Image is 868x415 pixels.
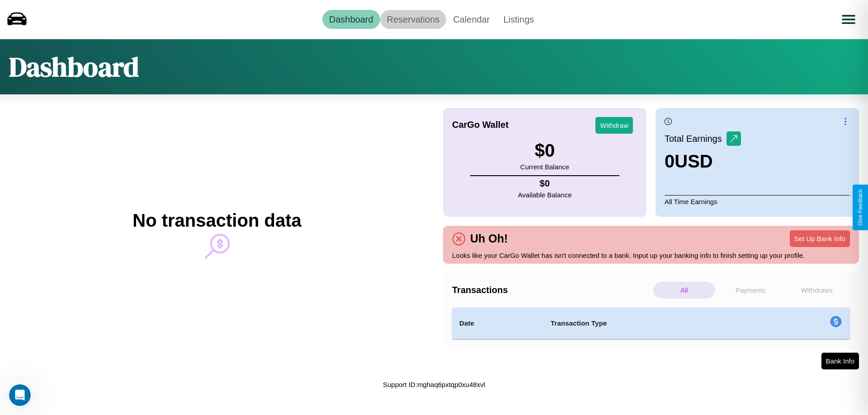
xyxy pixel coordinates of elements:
a: Calendar [446,10,496,29]
button: Bank Info [821,353,859,369]
button: Open menu [836,7,861,32]
p: Available Balance [518,189,572,201]
h4: CarGo Wallet [452,120,509,130]
a: Reservations [380,10,447,29]
p: Looks like your CarGo Wallet has isn't connected to a bank. Input up your banking info to finish ... [452,249,850,261]
h3: 0 USD [665,151,741,172]
button: Withdraw [595,117,633,134]
p: Payments [720,282,782,298]
h2: No transaction data [132,210,301,231]
h3: $ 0 [520,140,569,161]
iframe: Intercom live chat [9,384,31,406]
h4: Date [459,318,536,329]
div: Give Feedback [857,189,863,226]
p: Support ID: mghaq6pxtqp0xu48xvl [383,378,485,391]
p: All Time Earnings [665,195,850,208]
p: All [653,282,715,298]
button: Set Up Bank Info [790,230,850,247]
h4: Transaction Type [551,318,756,329]
a: Dashboard [322,10,380,29]
h4: Transactions [452,285,651,295]
p: Withdraws [786,282,848,298]
a: Listings [496,10,541,29]
p: Total Earnings [665,131,726,147]
h1: Dashboard [9,48,139,85]
table: simple table [452,308,850,339]
p: Current Balance [520,161,569,173]
h4: Uh Oh! [466,232,512,245]
h4: $ 0 [518,178,572,189]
